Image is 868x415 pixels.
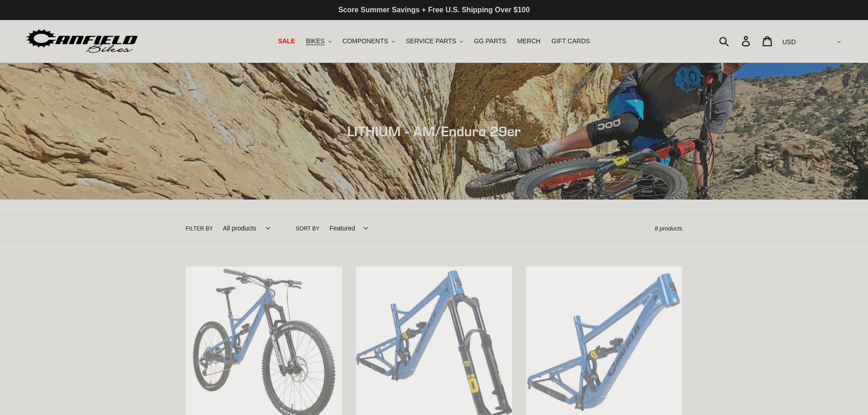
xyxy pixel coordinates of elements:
label: Sort by [296,225,319,233]
a: GG PARTS [469,35,511,47]
span: BIKES [306,37,324,45]
span: SERVICE PARTS [406,37,456,45]
label: Filter by [186,225,213,233]
span: LITHIUM - AM/Enduro 29er [347,123,521,139]
span: COMPONENTS [343,37,388,45]
span: 8 products [655,225,683,232]
a: SALE [273,35,299,47]
a: GIFT CARDS [547,35,595,47]
span: MERCH [517,37,540,45]
input: Search [724,31,747,51]
a: MERCH [513,35,545,47]
span: GIFT CARDS [551,37,590,45]
button: SERVICE PARTS [401,35,467,47]
img: Canfield Bikes [25,27,139,56]
button: BIKES [301,35,336,47]
button: COMPONENTS [338,35,400,47]
span: GG PARTS [474,37,506,45]
span: SALE [278,37,295,45]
